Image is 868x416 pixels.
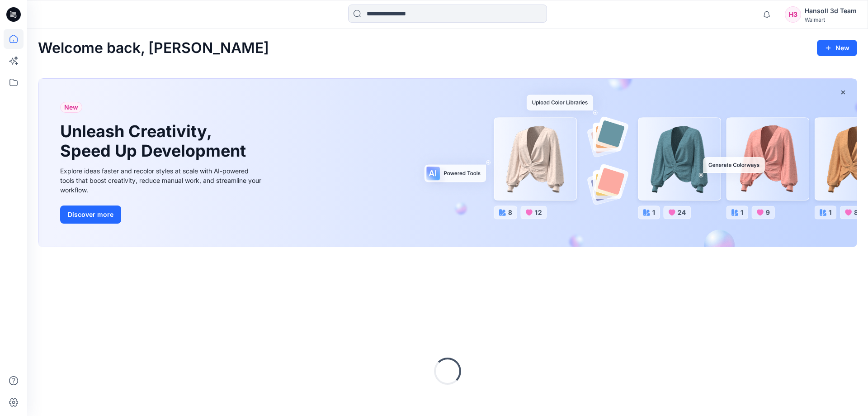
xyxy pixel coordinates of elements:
[817,40,857,56] button: New
[60,206,264,224] a: Discover more
[64,102,78,113] span: New
[805,5,857,16] div: Hansoll 3d Team
[60,166,264,195] div: Explore ideas faster and recolor styles at scale with AI-powered tools that boost creativity, red...
[60,122,250,161] h1: Unleash Creativity, Speed Up Development
[38,40,269,57] h2: Welcome back, [PERSON_NAME]
[785,6,801,23] div: H3
[60,206,121,224] button: Discover more
[805,16,857,23] div: Walmart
